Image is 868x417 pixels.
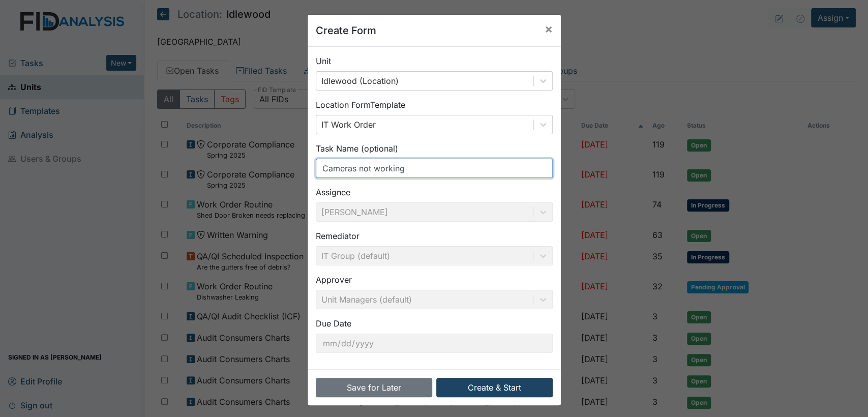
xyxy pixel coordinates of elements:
h5: Create Form [316,23,376,38]
button: Close [536,15,561,43]
label: Remediator [316,230,360,242]
div: Idlewood (Location) [321,75,399,87]
button: Save for Later [316,378,432,397]
label: Approver [316,274,352,286]
label: Location Form Template [316,99,405,111]
div: IT Work Order [321,118,376,131]
span: × [545,21,553,36]
label: Task Name (optional) [316,142,398,155]
label: Assignee [316,186,350,198]
button: Create & Start [436,378,553,397]
label: Unit [316,55,331,67]
label: Due Date [316,317,351,330]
